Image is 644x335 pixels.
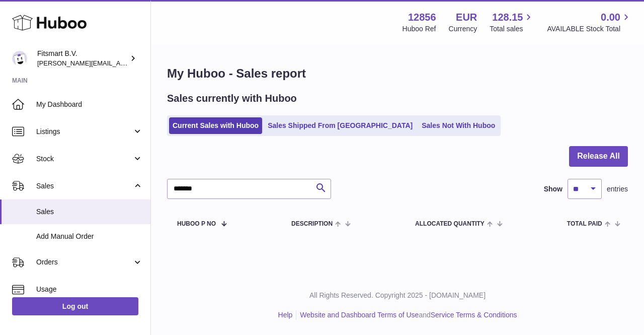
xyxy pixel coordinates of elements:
[36,207,143,217] span: Sales
[36,127,132,137] span: Listings
[167,65,628,82] h1: My Huboo - Sales report
[490,24,534,34] span: Total sales
[544,184,562,194] label: Show
[12,51,27,66] img: jonathan@leaderoo.com
[167,92,297,105] h2: Sales currently with Huboo
[567,221,602,227] span: Total paid
[569,146,628,167] button: Release All
[291,221,333,227] span: Description
[547,24,632,34] span: AVAILABLE Stock Total
[37,49,128,68] div: Fitsmart B.V.
[36,285,143,294] span: Usage
[492,11,523,24] span: 128.15
[264,117,416,134] a: Sales Shipped From [GEOGRAPHIC_DATA]
[37,59,202,67] span: [PERSON_NAME][EMAIL_ADDRESS][DOMAIN_NAME]
[159,291,636,300] p: All Rights Reserved. Copyright 2025 - [DOMAIN_NAME]
[169,117,262,134] a: Current Sales with Huboo
[449,24,477,34] div: Currency
[490,11,534,34] a: 128.15 Total sales
[547,11,632,34] a: 0.00 AVAILABLE Stock Total
[431,311,517,319] a: Service Terms & Conditions
[177,221,216,227] span: Huboo P no
[12,297,138,315] a: Log out
[415,221,485,227] span: ALLOCATED Quantity
[300,311,419,319] a: Website and Dashboard Terms of Use
[607,184,628,194] span: entries
[36,232,143,241] span: Add Manual Order
[36,257,132,267] span: Orders
[418,117,499,134] a: Sales Not With Huboo
[36,154,132,164] span: Stock
[456,11,477,24] strong: EUR
[601,11,620,24] span: 0.00
[408,11,436,24] strong: 12856
[403,24,436,34] div: Huboo Ref
[278,311,293,319] a: Help
[296,310,517,320] li: and
[36,100,143,109] span: My Dashboard
[36,181,132,191] span: Sales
